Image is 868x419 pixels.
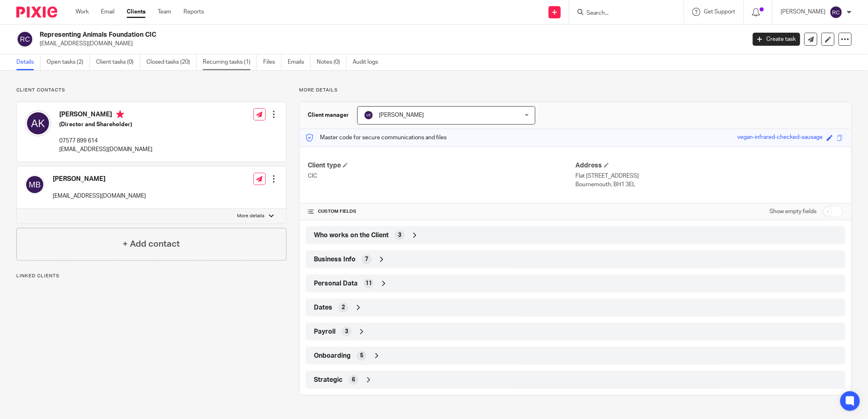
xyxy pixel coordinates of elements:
[76,8,89,16] a: Work
[306,134,447,142] p: Master code for secure communications and files
[96,54,140,70] a: Client tasks (0)
[314,231,389,240] span: Who works on the Client
[770,207,817,216] label: Show empty fields
[314,352,351,360] span: Onboarding
[308,161,575,170] h4: Client type
[59,145,152,154] p: [EMAIL_ADDRESS][DOMAIN_NAME]
[16,87,286,94] p: Client contacts
[353,54,384,70] a: Audit logs
[25,110,51,136] img: svg%3E
[352,376,355,384] span: 6
[365,279,372,288] span: 11
[379,112,424,118] span: [PERSON_NAME]
[53,175,146,183] h4: [PERSON_NAME]
[288,54,311,70] a: Emails
[158,8,171,16] a: Team
[237,213,265,219] p: More details
[308,172,575,180] p: CIC
[314,303,332,312] span: Dates
[59,137,152,145] p: 07577 899 614
[314,328,336,336] span: Payroll
[830,6,843,19] img: svg%3E
[781,8,825,16] p: [PERSON_NAME]
[59,120,152,129] h5: (Director and Shareholder)
[263,54,282,70] a: Files
[47,54,90,70] a: Open tasks (2)
[183,8,204,16] a: Reports
[314,255,356,264] span: Business Info
[737,133,823,143] div: vegan-infrared-checked-sausage
[314,279,358,288] span: Personal Data
[364,110,374,120] img: svg%3E
[127,8,145,16] a: Clients
[40,31,600,39] h2: Representing Animals Foundation CIC
[16,54,40,70] a: Details
[398,231,401,239] span: 3
[59,110,152,120] h4: [PERSON_NAME]
[586,10,659,17] input: Search
[116,110,124,118] i: Primary
[16,273,286,279] p: Linked clients
[365,255,368,263] span: 7
[575,161,843,170] h4: Address
[360,352,363,360] span: 5
[753,33,800,46] a: Create task
[123,238,180,250] h4: + Add contact
[203,54,257,70] a: Recurring tasks (1)
[146,54,197,70] a: Closed tasks (20)
[308,208,575,215] h4: CUSTOM FIELDS
[704,9,735,15] span: Get Support
[16,31,34,48] img: svg%3E
[101,8,114,16] a: Email
[345,328,348,336] span: 3
[314,376,342,384] span: Strategic
[299,87,852,94] p: More details
[16,7,57,18] img: Pixie
[40,40,740,48] p: [EMAIL_ADDRESS][DOMAIN_NAME]
[342,303,345,312] span: 2
[25,175,45,194] img: svg%3E
[308,111,349,119] h3: Client manager
[575,172,843,180] p: Flat [STREET_ADDRESS]
[317,54,347,70] a: Notes (0)
[575,181,843,189] p: Bournemouth, BH1 3EL
[53,192,146,200] p: [EMAIL_ADDRESS][DOMAIN_NAME]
